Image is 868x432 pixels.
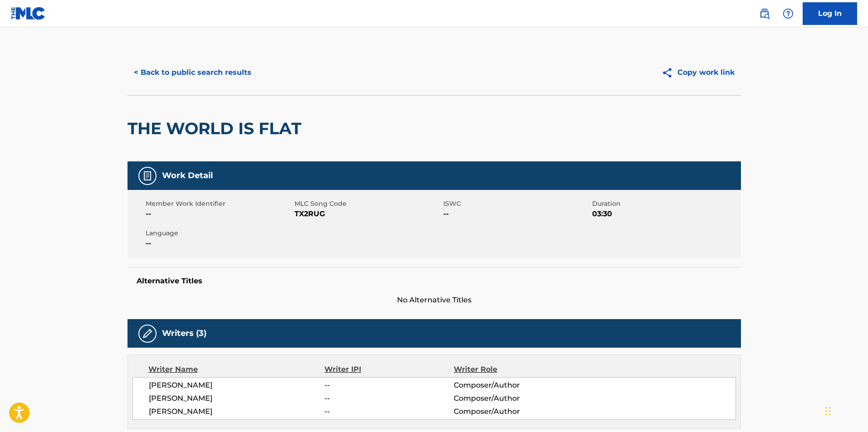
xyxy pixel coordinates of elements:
span: Composer/Author [454,380,571,391]
span: MLC Song Code [294,199,441,209]
img: search [759,8,770,19]
button: Copy work link [655,61,741,84]
img: Copy work link [662,67,677,78]
span: -- [146,209,292,219]
button: < Back to public search results [128,61,258,84]
div: Help [779,5,797,23]
span: TX2RUG [294,209,441,219]
span: Duration [592,199,739,209]
a: Log In [803,2,857,25]
div: Writer IPI [324,364,454,375]
span: ISWC [443,199,590,209]
div: Writer Name [148,364,325,375]
span: [PERSON_NAME] [149,406,325,417]
span: Composer/Author [454,406,571,417]
span: Composer/Author [454,393,571,404]
img: MLC Logo [11,7,46,20]
h5: Alternative Titles [137,277,732,286]
h2: THE WORLD IS FLAT [128,118,306,139]
iframe: Chat Widget [823,388,868,432]
span: [PERSON_NAME] [149,380,325,391]
span: -- [146,238,292,249]
span: Member Work Identifier [146,199,292,209]
span: Language [146,228,292,238]
img: Work Detail [142,170,153,181]
span: [PERSON_NAME] [149,393,325,404]
div: Writer Role [454,364,571,375]
div: Drag [825,398,831,425]
span: No Alternative Titles [128,295,741,306]
a: Public Search [755,5,774,23]
span: 03:30 [592,209,739,219]
span: -- [443,209,590,219]
img: Writers [142,328,153,339]
h5: Writers (3) [162,328,206,339]
span: -- [324,380,453,391]
span: -- [324,406,453,417]
img: help [783,8,794,19]
h5: Work Detail [162,170,213,181]
span: -- [324,393,453,404]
